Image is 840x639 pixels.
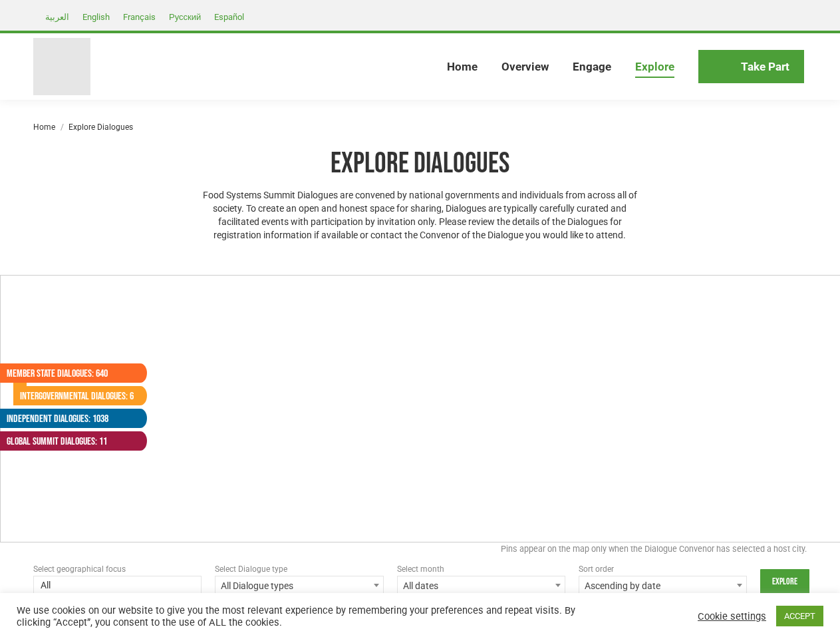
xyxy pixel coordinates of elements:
[215,576,382,595] span: All Dialogue types
[635,60,674,74] span: Explore
[760,569,809,594] input: Explore
[397,562,565,576] div: Select month
[169,12,201,22] span: Русский
[45,12,69,22] span: العربية
[579,576,746,595] span: Ascending by date
[447,60,478,74] span: Home
[397,576,565,594] span: All dates
[82,12,110,22] span: English
[13,386,134,405] a: Intergovernmental Dialogues: 6
[116,9,162,25] a: Français
[196,188,644,242] p: Food Systems Summit Dialogues are convened by national governments and individuals from across al...
[33,38,90,95] img: Food Systems Summit Dialogues
[741,60,789,74] span: Take Part
[215,576,383,594] span: All Dialogue types
[39,9,76,25] a: العربية
[573,60,611,74] span: Engage
[33,122,55,132] a: Home
[214,12,244,22] span: Español
[33,542,807,562] div: Pins appear on the map only when the Dialogue Convenor has selected a host city.
[398,576,565,595] span: All dates
[69,122,133,132] span: Explore Dialogues
[123,12,156,22] span: Français
[196,146,644,182] h1: Explore Dialogues
[698,610,766,622] a: Cookie settings
[579,576,747,594] span: Ascending by date
[208,9,251,25] a: Español
[215,562,383,576] div: Select Dialogue type
[579,562,747,576] div: Sort order
[162,9,208,25] a: Русский
[33,562,202,576] div: Select geographical focus
[76,9,116,25] a: English
[776,606,823,626] a: ACCEPT
[17,604,581,628] div: We use cookies on our website to give you the most relevant experience by remembering your prefer...
[501,60,549,74] span: Overview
